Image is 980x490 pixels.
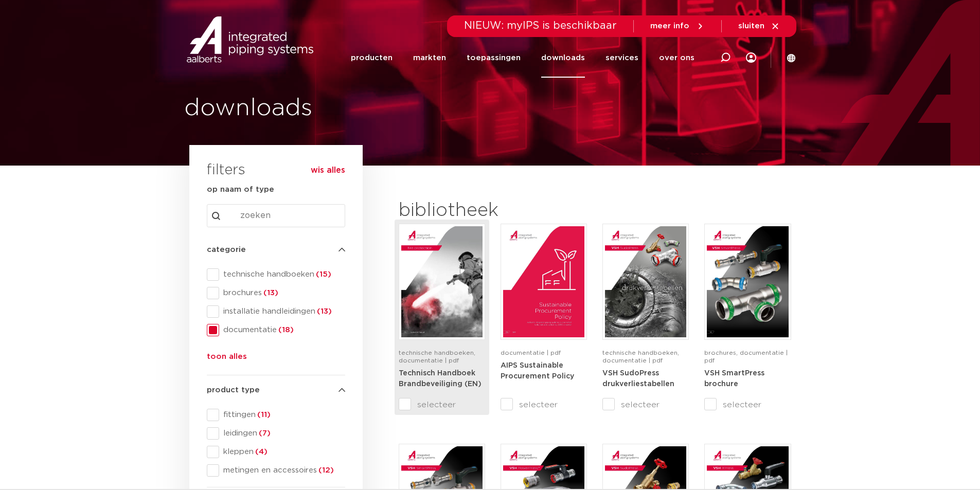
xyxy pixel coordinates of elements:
[602,398,689,411] label: selecteer
[738,22,780,31] a: sluiten
[650,22,689,30] span: meer info
[602,369,674,388] a: VSH SudoPress drukverliestabellen
[207,427,345,440] div: leidingen(7)
[207,244,345,256] h4: categorie
[413,38,446,78] a: markten
[650,22,705,31] a: meer info
[262,289,278,297] span: (13)
[704,398,791,411] label: selecteer
[257,429,271,437] span: (7)
[399,398,485,411] label: selecteer
[207,305,345,318] div: installatie handleidingen(13)
[541,38,585,78] a: downloads
[277,326,294,334] span: (18)
[351,38,694,78] nav: Menu
[207,287,345,299] div: brochures(13)
[207,384,345,396] h4: product type
[351,38,393,78] a: producten
[314,270,331,278] span: (15)
[207,186,274,193] strong: op naam of type
[219,428,345,439] span: leidingen
[746,46,756,69] div: my IPS
[219,269,345,280] span: technische handboeken
[605,38,638,78] a: services
[501,350,561,356] span: documentatie | pdf
[399,370,482,388] strong: Technisch Handboek Brandbeveiliging (EN)
[219,288,345,298] span: brochures
[317,466,334,474] span: (12)
[219,410,345,420] span: fittingen
[256,411,271,419] span: (11)
[207,324,345,336] div: documentatie(18)
[602,370,674,388] strong: VSH SudoPress drukverliestabellen
[602,350,679,364] span: technische handboeken, documentatie | pdf
[707,226,788,337] img: VSH-SmartPress_A4Brochure-5008016-2023_2.0_NL-pdf.jpg
[219,465,345,476] span: metingen en accessoires
[503,226,584,337] img: Aips_A4Sustainable-Procurement-Policy_5011446_EN-pdf.jpg
[254,448,268,456] span: (4)
[704,369,764,388] a: VSH SmartPress brochure
[704,350,788,364] span: brochures, documentatie | pdf
[219,447,345,457] span: kleppen
[605,226,686,337] img: VSH-SudoPress_A4PLT_5007706_2024-2.0_NL-pdf.jpg
[399,350,475,364] span: technische handboeken, documentatie | pdf
[207,351,247,367] button: toon alles
[464,21,617,31] span: NIEUW: myIPS is beschikbaar
[401,226,483,337] img: FireProtection_A4TM_5007915_2025_2.0_EN-pdf.jpg
[311,165,345,175] button: wis alles
[219,306,345,317] span: installatie handleidingen
[207,464,345,477] div: metingen en accessoires(12)
[501,398,587,411] label: selecteer
[738,22,764,30] span: sluiten
[501,362,574,380] strong: AIPS Sustainable Procurement Policy
[207,268,345,281] div: technische handboeken(15)
[501,361,574,380] a: AIPS Sustainable Procurement Policy
[659,38,694,78] a: over ons
[704,370,764,388] strong: VSH SmartPress brochure
[315,307,332,315] span: (13)
[399,369,482,388] a: Technisch Handboek Brandbeveiliging (EN)
[207,409,345,421] div: fittingen(11)
[467,38,521,78] a: toepassingen
[219,325,345,335] span: documentatie
[399,198,582,223] h2: bibliotheek
[207,446,345,458] div: kleppen(4)
[184,92,485,125] h1: downloads
[207,158,245,183] h3: filters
